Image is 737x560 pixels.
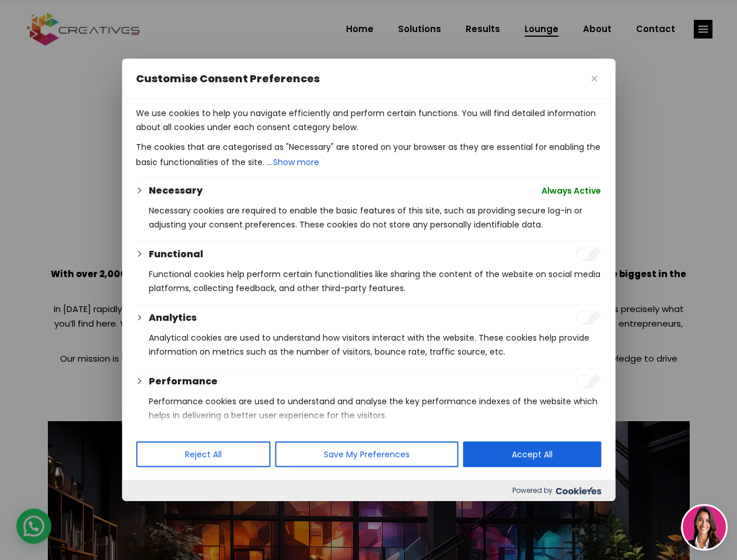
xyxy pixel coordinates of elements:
button: Show more [272,154,320,170]
p: We use cookies to help you navigate efficiently and perform certain functions. You will find deta... [136,106,601,134]
div: Powered by [122,480,615,501]
button: Reject All [136,442,270,467]
button: Necessary [149,184,202,198]
input: Enable Analytics [575,311,601,325]
button: Functional [149,247,203,261]
button: Close [587,72,601,86]
input: Enable Functional [575,247,601,261]
img: Cookieyes logo [556,487,601,495]
img: Close [591,76,597,82]
p: Analytical cookies are used to understand how visitors interact with the website. These cookies h... [149,331,601,359]
button: Analytics [149,311,197,325]
img: agent [683,506,726,549]
p: The cookies that are categorised as "Necessary" are stored on your browser as they are essential ... [136,140,601,170]
span: Always Active [542,184,601,198]
p: Performance cookies are used to understand and analyse the key performance indexes of the website... [149,394,601,422]
button: Save My Preferences [275,442,458,467]
p: Necessary cookies are required to enable the basic features of this site, such as providing secur... [149,204,601,232]
p: Functional cookies help perform certain functionalities like sharing the content of the website o... [149,267,601,295]
button: Accept All [463,442,601,467]
div: Customise Consent Preferences [122,59,615,501]
span: Customise Consent Preferences [136,72,320,86]
input: Enable Performance [575,374,601,388]
button: Performance [149,374,218,388]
